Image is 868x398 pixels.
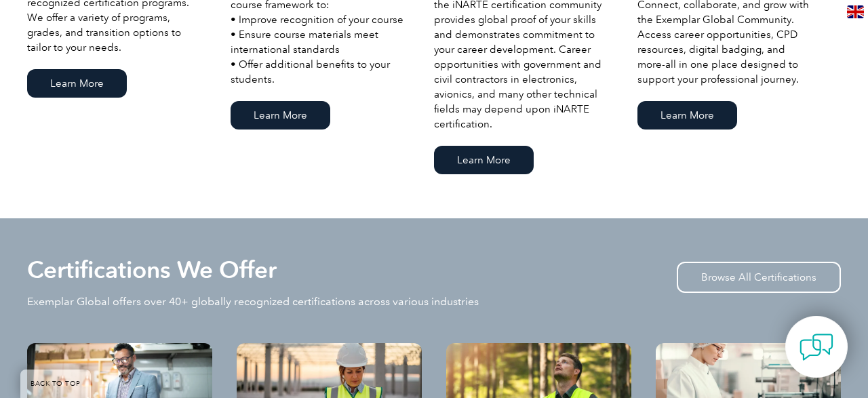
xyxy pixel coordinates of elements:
[27,294,479,309] p: Exemplar Global offers over 40+ globally recognized certifications across various industries
[231,101,330,130] a: Learn More
[677,262,841,293] a: Browse All Certifications
[20,370,91,398] a: BACK TO TOP
[27,259,277,281] h2: Certifications We Offer
[434,146,534,174] a: Learn More
[637,101,737,130] a: Learn More
[27,69,127,98] a: Learn More
[847,5,864,18] img: en
[800,330,833,364] img: contact-chat.png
